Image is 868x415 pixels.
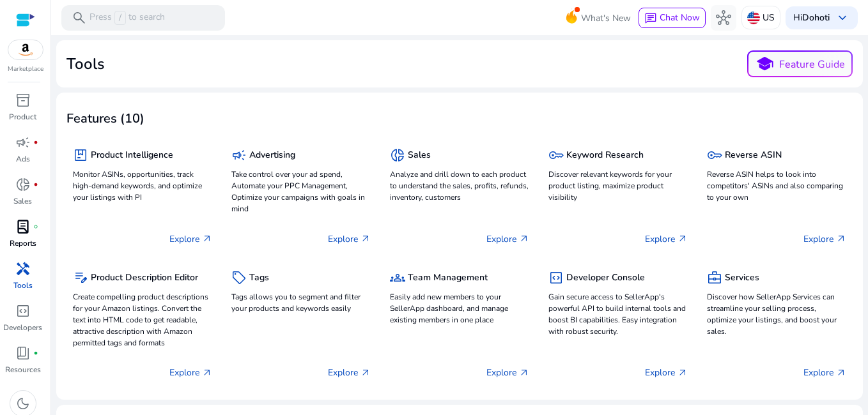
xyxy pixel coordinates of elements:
[803,366,846,379] p: Explore
[486,366,529,379] p: Explore
[231,270,247,285] span: sell
[73,169,212,203] p: Monitor ASINs, opportunities, track high-demand keywords, and optimize your listings with PI
[639,8,706,28] button: chatChat Now
[707,270,722,285] span: business_center
[114,11,126,25] span: /
[390,270,405,285] span: groups
[835,10,850,26] span: keyboard_arrow_down
[747,50,853,77] button: schoolFeature Guide
[408,273,488,283] h5: Team Management
[408,150,431,161] h5: Sales
[8,64,43,74] p: Marketplace
[390,291,529,326] p: Easily add new members to your SellerApp dashboard, and manage existing members in one place
[13,280,33,291] p: Tools
[793,13,830,22] p: Hi
[10,238,36,249] p: Reports
[15,303,31,319] span: code_blocks
[390,147,405,163] span: donut_small
[15,177,31,192] span: donut_small
[711,5,736,31] button: hub
[13,195,32,207] p: Sales
[202,368,212,378] span: arrow_outward
[548,270,564,285] span: code_blocks
[486,232,529,246] p: Explore
[566,273,645,283] h5: Developer Console
[15,219,31,234] span: lab_profile
[73,147,88,163] span: package
[16,153,30,165] p: Ads
[66,111,144,126] h3: Features (10)
[660,11,700,24] span: Chat Now
[725,150,782,161] h5: Reverse ASIN
[707,169,846,203] p: Reverse ASIN helps to look into competitors' ASINs and also comparing to your own
[779,57,845,72] p: Feature Guide
[15,345,31,361] span: book_4
[747,11,760,24] img: us.svg
[548,291,688,337] p: Gain secure access to SellerApp's powerful API to build internal tools and boost BI capabilities....
[802,11,830,24] b: Dohoti
[15,135,31,150] span: campaign
[836,368,846,378] span: arrow_outward
[249,150,295,161] h5: Advertising
[678,234,688,244] span: arrow_outward
[581,7,631,29] span: What's New
[33,140,38,145] span: fiber_manual_record
[231,291,371,314] p: Tags allows you to segment and filter your products and keywords easily
[15,261,31,276] span: handyman
[33,182,38,187] span: fiber_manual_record
[519,368,529,378] span: arrow_outward
[231,169,371,215] p: Take control over your ad spend, Automate your PPC Management, Optimize your campaigns with goals...
[33,224,38,229] span: fiber_manual_record
[763,6,775,29] p: US
[836,234,846,244] span: arrow_outward
[548,169,688,203] p: Discover relevant keywords for your product listing, maximize product visibility
[15,93,31,108] span: inventory_2
[519,234,529,244] span: arrow_outward
[678,368,688,378] span: arrow_outward
[566,150,644,161] h5: Keyword Research
[249,273,269,283] h5: Tags
[91,150,173,161] h5: Product Intelligence
[89,11,165,25] p: Press to search
[5,364,41,375] p: Resources
[645,232,688,246] p: Explore
[73,270,88,285] span: edit_note
[328,366,371,379] p: Explore
[231,147,247,163] span: campaign
[15,396,31,411] span: dark_mode
[360,234,371,244] span: arrow_outward
[66,55,105,73] h2: Tools
[725,273,759,283] h5: Services
[169,366,212,379] p: Explore
[716,10,731,26] span: hub
[360,368,371,378] span: arrow_outward
[202,234,212,244] span: arrow_outward
[756,55,774,73] span: school
[72,10,87,26] span: search
[9,111,36,123] p: Product
[328,232,371,246] p: Explore
[645,366,688,379] p: Explore
[644,12,657,25] span: chat
[91,273,198,283] h5: Product Description Editor
[73,291,212,349] p: Create compelling product descriptions for your Amazon listings. Convert the text into HTML code ...
[33,351,38,356] span: fiber_manual_record
[803,232,846,246] p: Explore
[3,322,42,333] p: Developers
[8,40,43,59] img: amazon.svg
[169,232,212,246] p: Explore
[390,169,529,203] p: Analyze and drill down to each product to understand the sales, profits, refunds, inventory, cust...
[548,147,564,163] span: key
[707,147,722,163] span: key
[707,291,846,337] p: Discover how SellerApp Services can streamline your selling process, optimize your listings, and ...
